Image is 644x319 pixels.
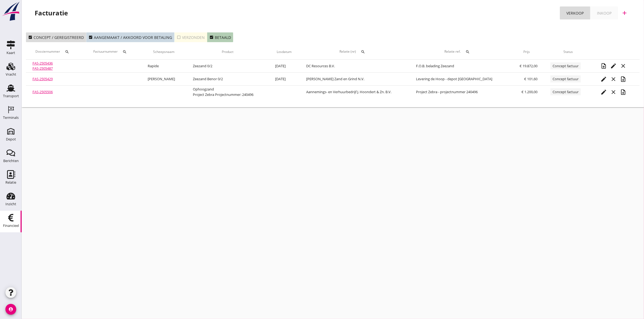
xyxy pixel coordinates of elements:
button: Concept / geregistreerd [26,32,86,42]
i: search [123,50,127,54]
div: Terminals [3,116,19,119]
i: note_add [620,89,626,95]
a: FAS-2505429 [32,76,53,81]
td: Zeezand Benor 0/2 [186,73,269,86]
a: FAS-2505506 [32,89,53,94]
td: € 1.200,00 [510,86,544,99]
td: [DATE] [269,73,300,86]
div: Aangemaakt / akkoord voor betaling [88,35,172,40]
div: Relatie [5,181,16,184]
i: check_box [28,35,32,39]
button: Aangemaakt / akkoord voor betaling [86,32,174,42]
td: Levering de Hoop - depot [GEOGRAPHIC_DATA] [410,73,510,86]
td: [DATE] [269,60,300,73]
th: Relatie ref. [410,44,510,59]
i: check_box_outline_blank [177,35,181,39]
i: account_circle [5,304,16,315]
a: FAS-2505487 [32,66,53,71]
a: FAS-2505436 [32,61,53,66]
td: Zeezand 0/2 [186,60,269,73]
th: Relatie (nr) [300,44,410,59]
div: Verkoop [566,10,584,16]
div: Concept / geregistreerd [28,35,84,40]
i: check_box [88,35,93,39]
div: Vracht [6,73,16,76]
i: check_box [209,35,214,39]
i: search [465,50,470,54]
button: Betaald [207,32,233,42]
div: Kaart [6,51,15,55]
td: € 101,60 [510,73,544,86]
div: Facturatie [35,9,68,17]
th: Prijs [510,44,544,59]
div: Inkoop [597,10,612,16]
div: Betaald [209,35,231,40]
i: edit [610,63,617,69]
span: Concept factuur [550,62,581,69]
a: Verkoop [560,6,590,19]
i: note_add [600,63,607,69]
th: Dossiernummer [26,44,84,59]
i: note_add [620,76,626,82]
td: Project Zebra - projectnummer 240496 [410,86,510,99]
td: [PERSON_NAME] Zand en Grind N.V. [300,73,410,86]
button: Verzonden [174,32,207,42]
td: Rapide [141,60,186,73]
i: edit [600,76,607,82]
i: close [610,76,617,82]
i: add [621,10,628,16]
span: Concept factuur [550,75,581,82]
div: Financieel [3,224,19,227]
div: Berichten [3,159,19,163]
th: Status [544,44,592,59]
div: Depot [6,137,16,141]
td: F.O.B. belading Zeezand [410,60,510,73]
i: close [610,89,617,95]
i: search [361,50,365,54]
td: Ophoogzand Project Zebra Projectnummer: 240496 [186,86,269,99]
i: close [620,63,626,69]
div: Verzonden [177,35,205,40]
th: Losdatum [269,44,300,59]
th: Scheepsnaam [141,44,186,59]
td: DC Resources B.V. [300,60,410,73]
th: Product [186,44,269,59]
td: € 19.872,00 [510,60,544,73]
span: Concept factuur [550,88,581,95]
i: search [65,50,69,54]
th: Factuurnummer [84,44,141,59]
div: Transport [3,94,19,98]
img: logo-small.a267ee39.svg [1,1,21,21]
td: [PERSON_NAME] [141,73,186,86]
div: Inzicht [5,202,16,206]
td: Aannemings- en Verhuurbedrijf J. Hoondert & Zn. B.V. [300,86,410,99]
i: edit [600,89,607,95]
a: Inkoop [590,6,618,19]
